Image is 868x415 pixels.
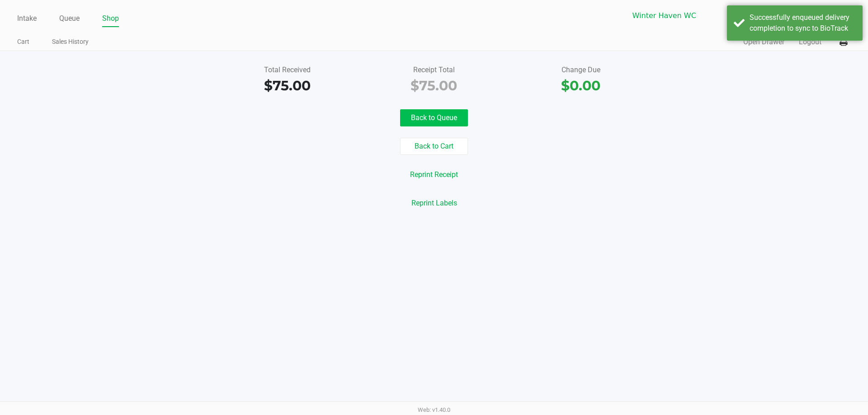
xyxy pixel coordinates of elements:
button: Back to Cart [400,138,468,155]
button: Back to Queue [400,109,468,126]
div: Successfully enqueued delivery completion to sync to BioTrack [750,12,856,34]
div: $75.00 [221,75,354,96]
button: Select [722,5,739,26]
a: Shop [102,12,119,25]
div: Receipt Total [368,65,501,75]
a: Queue [59,12,80,25]
a: Intake [17,12,37,25]
button: Open Drawer [743,37,784,47]
span: Winter Haven WC [632,10,717,21]
button: Reprint Labels [406,195,463,212]
a: Cart [17,36,29,47]
span: Web: v1.40.0 [418,406,450,413]
button: Logout [799,37,821,47]
button: Reprint Receipt [404,166,464,183]
div: $0.00 [514,75,647,96]
div: $75.00 [368,75,501,96]
div: Change Due [514,65,647,75]
div: Total Received [221,65,354,75]
a: Sales History [52,36,89,47]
